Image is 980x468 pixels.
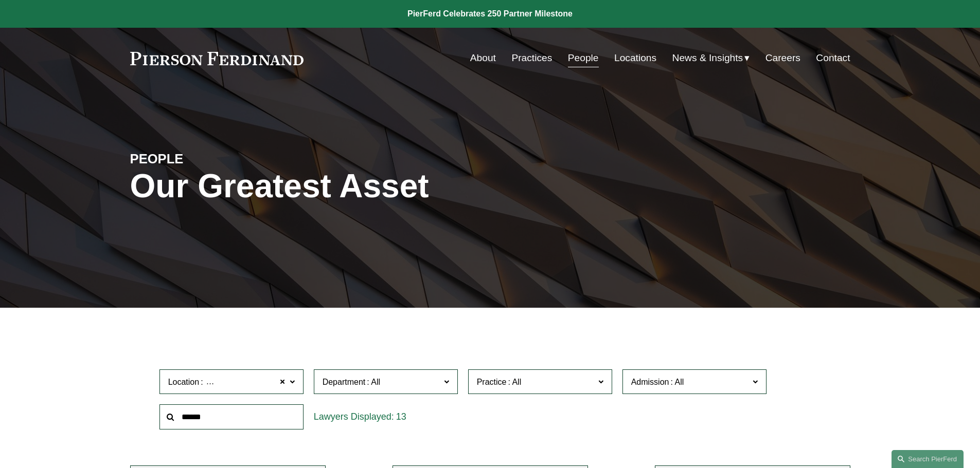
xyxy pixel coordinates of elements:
span: Admission [631,378,669,386]
a: Careers [765,48,800,68]
a: Locations [614,48,656,68]
a: Contact [816,48,850,68]
a: folder dropdown [672,48,750,68]
span: Location [168,378,200,386]
span: [GEOGRAPHIC_DATA] [205,376,291,389]
a: Practices [511,48,552,68]
a: About [470,48,496,68]
h4: PEOPLE [130,151,310,167]
span: News & Insights [672,49,743,67]
h1: Our Greatest Asset [130,167,610,205]
span: 13 [396,411,406,422]
span: Practice [477,378,507,386]
a: Search this site [892,450,964,468]
a: People [568,48,599,68]
span: Department [323,378,366,386]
